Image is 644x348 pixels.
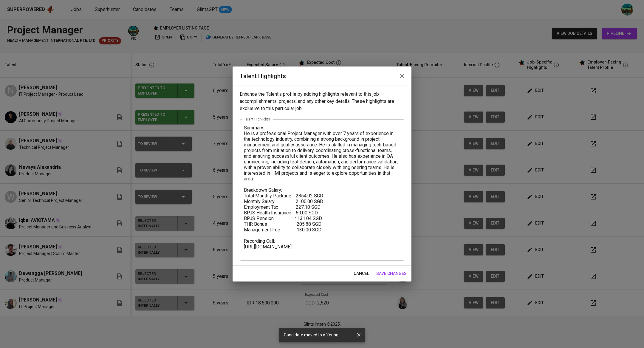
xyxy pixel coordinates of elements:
[240,71,404,81] h2: Talent Highlights
[351,268,371,279] button: cancel
[354,270,369,277] span: cancel
[240,91,404,112] p: Enhance the Talent's profile by adding highlights relevant to this job - accomplishments, project...
[244,125,400,255] textarea: Summary: He is a professional Project Manager with over 7 years of experience in the technology i...
[374,268,409,279] button: save changes
[376,270,407,277] span: save changes
[284,330,339,340] div: Candidate moved to offering.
